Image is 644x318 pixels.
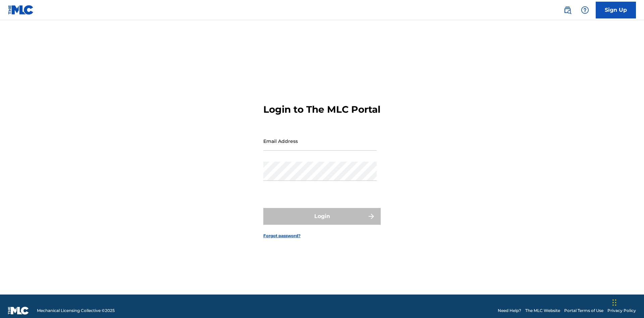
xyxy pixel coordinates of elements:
span: Mechanical Licensing Collective © 2025 [37,308,115,314]
a: Privacy Policy [607,308,636,314]
a: Need Help? [498,308,521,314]
a: Portal Terms of Use [564,308,603,314]
img: logo [8,307,29,315]
img: MLC Logo [8,5,34,15]
a: The MLC Website [525,308,560,314]
iframe: Chat Widget [610,286,644,318]
a: Sign Up [596,2,636,18]
h3: Login to The MLC Portal [263,104,380,115]
img: search [563,6,572,14]
div: Help [578,3,592,17]
a: Public Search [561,3,574,17]
a: Forgot password? [263,233,301,239]
div: Drag [612,293,616,313]
img: help [581,6,589,14]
